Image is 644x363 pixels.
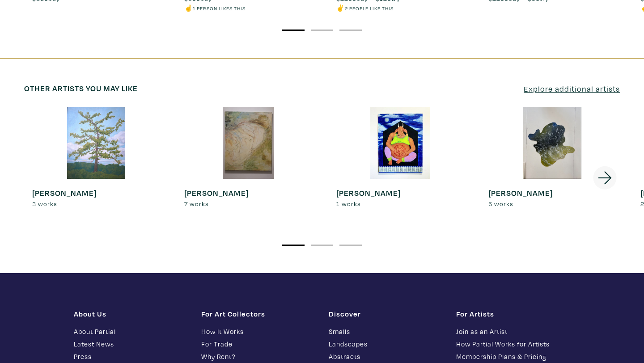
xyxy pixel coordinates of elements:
[282,30,305,31] button: 1 of 3
[32,188,97,198] strong: [PERSON_NAME]
[456,351,570,362] a: Membership Plans & Pricing
[74,326,188,337] a: About Partial
[24,107,168,209] a: [PERSON_NAME] 3 works
[328,107,472,209] a: [PERSON_NAME] 1 works
[201,326,315,337] a: How It Works
[336,3,400,13] li: ✌️
[201,309,315,318] h1: For Art Collectors
[524,83,620,95] a: Explore additional artists
[201,351,315,362] a: Why Rent?
[74,351,188,362] a: Press
[488,188,553,198] strong: [PERSON_NAME]
[524,84,620,94] u: Explore additional artists
[193,5,246,12] small: 1 person likes this
[456,339,570,349] a: How Partial Works for Artists
[456,326,570,337] a: Join as an Artist
[74,339,188,349] a: Latest News
[201,339,315,349] a: For Trade
[184,188,249,198] strong: [PERSON_NAME]
[329,309,443,318] h1: Discover
[32,199,57,208] span: 3 works
[282,245,305,246] button: 1 of 3
[336,199,361,208] span: 1 works
[336,188,401,198] strong: [PERSON_NAME]
[329,326,443,337] a: Smalls
[456,309,570,318] h1: For Artists
[24,84,138,93] h6: Other artists you may like
[184,3,246,13] li: ☝️
[480,107,624,209] a: [PERSON_NAME] 5 works
[345,5,394,12] small: 2 people like this
[329,351,443,362] a: Abstracts
[311,245,333,246] button: 2 of 3
[184,199,209,208] span: 7 works
[339,30,362,31] button: 3 of 3
[176,107,320,209] a: [PERSON_NAME] 7 works
[488,199,513,208] span: 5 works
[311,30,333,31] button: 2 of 3
[339,245,362,246] button: 3 of 3
[329,339,443,349] a: Landscapes
[74,309,188,318] h1: About Us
